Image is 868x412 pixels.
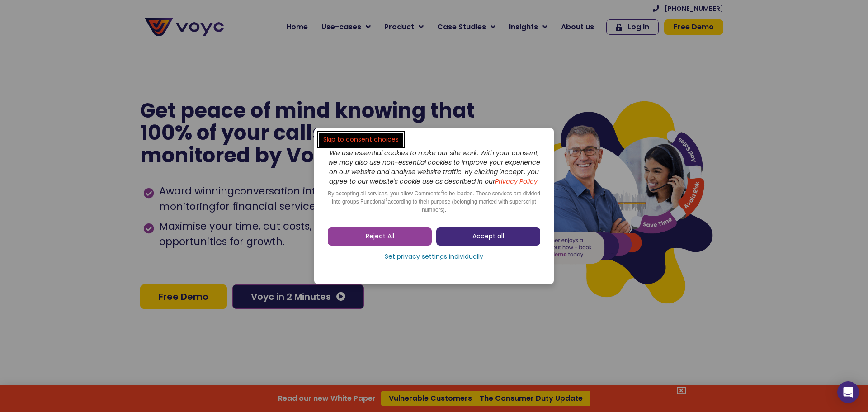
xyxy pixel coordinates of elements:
i: We use essential cookies to make our site work. With your consent, we may also use non-essential ... [328,148,540,186]
a: Reject All [328,227,432,246]
sup: 2 [385,197,387,202]
sup: 2 [441,189,443,194]
span: Phone [120,36,142,47]
span: Accept all [472,232,504,241]
span: Reject All [366,232,394,241]
a: Privacy Policy [186,188,229,197]
a: Set privacy settings individually [328,250,540,264]
a: Privacy Policy [495,177,538,186]
span: By accepting all services, you allow Comments to be loaded. These services are divided into group... [328,190,540,213]
span: Job title [120,73,151,84]
a: Accept all [436,227,540,246]
span: Set privacy settings individually [385,252,483,261]
a: Skip to consent choices [319,133,403,147]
